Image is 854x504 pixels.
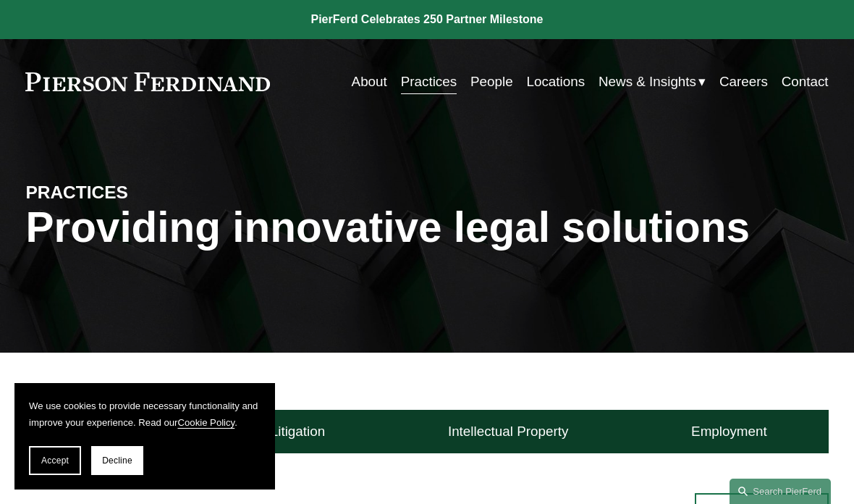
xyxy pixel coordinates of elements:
[178,417,235,428] a: Cookie Policy
[25,181,226,203] h4: PRACTICES
[91,446,143,475] button: Decline
[599,70,696,94] span: News & Insights
[448,423,568,440] h4: Intellectual Property
[352,68,387,96] a: About
[719,68,768,96] a: Careers
[691,423,767,440] h4: Employment
[730,479,831,504] a: Search this site
[401,68,457,96] a: Practices
[41,455,69,466] span: Accept
[527,68,585,96] a: Locations
[102,455,132,466] span: Decline
[25,203,828,252] h1: Providing innovative legal solutions
[14,383,275,490] section: Cookie banner
[599,68,706,96] a: folder dropdown
[29,398,261,432] p: We use cookies to provide necessary functionality and improve your experience. Read our .
[29,446,81,475] button: Accept
[271,423,325,440] h4: Litigation
[782,68,829,96] a: Contact
[470,68,513,96] a: People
